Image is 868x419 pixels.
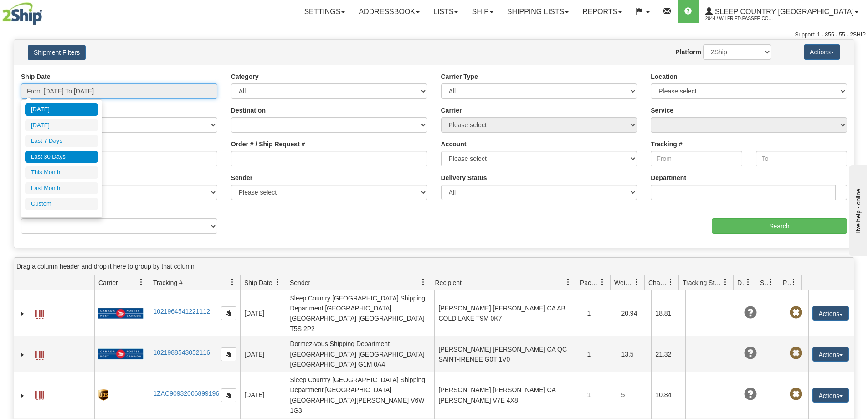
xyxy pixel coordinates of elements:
td: Sleep Country [GEOGRAPHIC_DATA] Shipping Department [GEOGRAPHIC_DATA] [GEOGRAPHIC_DATA] [GEOGRAPH... [286,290,434,336]
div: live help - online [7,8,84,15]
td: 13.5 [617,336,651,372]
li: This Month [25,166,98,179]
a: Recipient filter column settings [560,274,576,290]
span: Ship Date [244,278,272,287]
label: Order # / Ship Request # [231,140,305,149]
a: 1021988543052116 [153,349,210,356]
a: Tracking # filter column settings [225,274,240,290]
a: Label [35,387,44,402]
div: grid grouping header [14,258,854,275]
button: Actions [812,388,849,403]
td: 1 [583,372,617,418]
span: Carrier [98,278,118,287]
label: Department [651,173,686,182]
a: Tracking Status filter column settings [718,274,733,290]
li: [DATE] [25,103,98,116]
button: Actions [812,306,849,321]
label: Location [651,72,677,81]
td: 20.94 [617,290,651,336]
label: Carrier Type [441,72,478,81]
span: Pickup Not Assigned [790,306,802,319]
label: Destination [231,106,266,115]
td: [DATE] [240,372,286,418]
a: Sender filter column settings [416,274,431,290]
a: Ship [465,0,500,23]
span: Pickup Not Assigned [790,388,802,401]
a: Carrier filter column settings [134,274,149,290]
button: Copy to clipboard [221,347,236,361]
label: Carrier [441,106,462,115]
label: Platform [675,47,701,57]
span: Delivery Status [737,278,745,287]
span: Tracking # [153,278,183,287]
a: Reports [575,0,629,23]
span: Pickup Status [783,278,791,287]
a: 1021964541221112 [153,308,210,315]
button: Actions [804,44,840,60]
input: Search [712,218,847,234]
button: Copy to clipboard [221,306,236,320]
a: Shipping lists [500,0,575,23]
label: Tracking # [651,140,682,149]
td: [DATE] [240,290,286,336]
a: Expand [18,309,27,318]
img: 20 - Canada Post [98,308,143,319]
a: Addressbook [352,0,426,23]
td: Dormez-vous Shipping Department [GEOGRAPHIC_DATA] [GEOGRAPHIC_DATA] [GEOGRAPHIC_DATA] G1M 0A4 [286,336,434,372]
span: Tracking Status [683,278,722,287]
a: Shipment Issues filter column settings [763,274,779,290]
li: Last Month [25,182,98,195]
td: [PERSON_NAME] [PERSON_NAME] CA [PERSON_NAME] V7E 4X8 [434,372,583,418]
a: Label [35,305,44,320]
td: 1 [583,290,617,336]
a: Charge filter column settings [663,274,678,290]
span: Recipient [435,278,462,287]
a: Packages filter column settings [595,274,610,290]
input: To [756,151,847,166]
span: Sleep Country [GEOGRAPHIC_DATA] [713,8,854,16]
img: 20 - Canada Post [98,348,143,360]
a: Ship Date filter column settings [270,274,286,290]
a: Label [35,347,44,361]
td: 5 [617,372,651,418]
td: [PERSON_NAME] [PERSON_NAME] CA QC SAINT-IRENEE G0T 1V0 [434,336,583,372]
li: Last 30 Days [25,151,98,163]
a: Settings [297,0,352,23]
a: Lists [426,0,465,23]
td: [DATE] [240,336,286,372]
td: [PERSON_NAME] [PERSON_NAME] CA AB COLD LAKE T9M 0K7 [434,290,583,336]
button: Copy to clipboard [221,388,236,402]
span: Weight [614,278,633,287]
span: 2044 / Wilfried.Passee-Coutrin [705,14,774,23]
td: 1 [583,336,617,372]
span: Sender [290,278,310,287]
label: Delivery Status [441,173,487,182]
span: Pickup Not Assigned [790,347,802,360]
label: Sender [231,173,252,182]
label: Account [441,140,467,149]
span: Unknown [744,388,757,401]
a: Expand [18,391,27,400]
span: Shipment Issues [760,278,768,287]
a: Delivery Status filter column settings [740,274,756,290]
button: Actions [812,347,849,362]
img: logo2044.jpg [2,2,42,25]
td: 18.81 [651,290,685,336]
td: 10.84 [651,372,685,418]
div: Support: 1 - 855 - 55 - 2SHIP [2,31,866,39]
a: Sleep Country [GEOGRAPHIC_DATA] 2044 / Wilfried.Passee-Coutrin [699,0,865,23]
input: From [651,151,742,166]
a: 1ZAC90932006899196 [153,390,219,397]
iframe: chat widget [847,163,867,256]
button: Shipment Filters [28,45,86,60]
label: Service [651,106,673,115]
td: Sleep Country [GEOGRAPHIC_DATA] Shipping Department [GEOGRAPHIC_DATA] [GEOGRAPHIC_DATA][PERSON_NA... [286,372,434,418]
li: Custom [25,198,98,210]
li: Last 7 Days [25,135,98,147]
img: 8 - UPS [98,389,108,401]
a: Expand [18,350,27,359]
span: Unknown [744,347,757,360]
label: Ship Date [21,72,51,81]
a: Pickup Status filter column settings [786,274,801,290]
span: Packages [580,278,599,287]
